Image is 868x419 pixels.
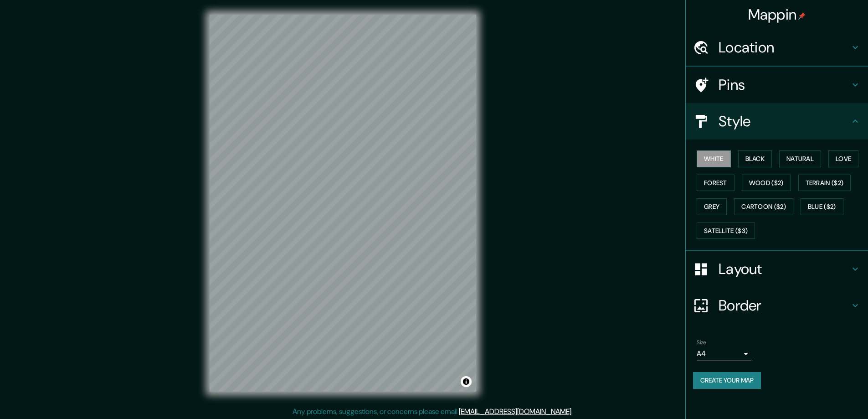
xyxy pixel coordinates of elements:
[779,150,821,167] button: Natural
[697,347,751,361] div: A4
[686,29,868,66] div: Location
[719,260,850,278] h4: Layout
[686,287,868,324] div: Border
[573,406,574,417] div: .
[686,103,868,140] div: Style
[828,150,858,167] button: Love
[574,406,576,417] div: .
[734,198,793,215] button: Cartoon ($2)
[697,150,731,167] button: White
[748,5,806,24] h4: Mappin
[719,76,850,94] h4: Pins
[693,372,761,389] button: Create your map
[686,67,868,103] div: Pins
[686,251,868,287] div: Layout
[798,175,851,191] button: Terrain ($2)
[461,376,472,387] button: Toggle attribution
[293,406,573,417] p: Any problems, suggestions, or concerns please email .
[742,175,791,191] button: Wood ($2)
[697,175,734,191] button: Forest
[798,12,806,20] img: pin-icon.png
[738,150,772,167] button: Black
[697,198,727,215] button: Grey
[719,296,850,315] h4: Border
[719,38,850,57] h4: Location
[719,112,850,130] h4: Style
[697,222,755,239] button: Satellite ($3)
[459,407,571,416] a: [EMAIL_ADDRESS][DOMAIN_NAME]
[801,198,843,215] button: Blue ($2)
[210,15,476,392] canvas: Map
[697,339,706,347] label: Size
